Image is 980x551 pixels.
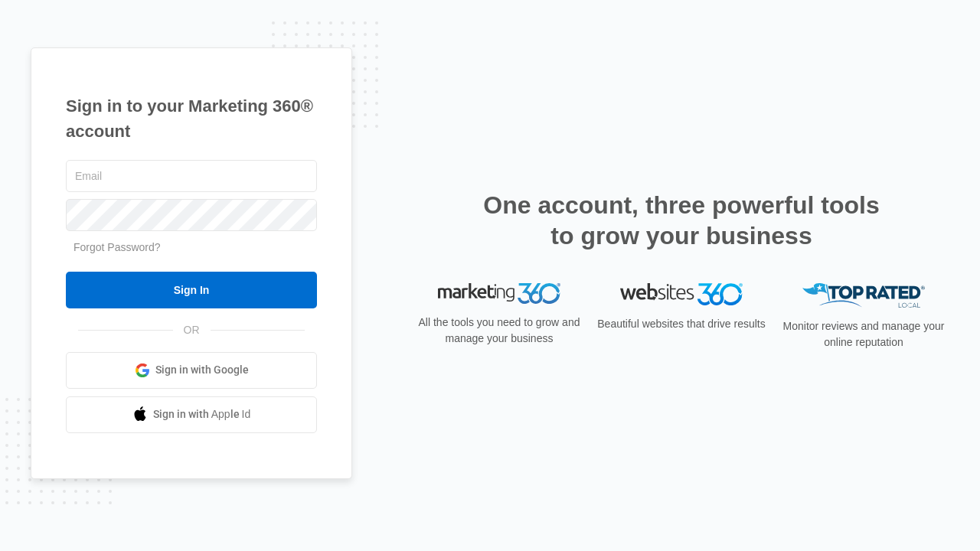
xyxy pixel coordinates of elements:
[802,283,925,308] img: Top Rated Local
[479,190,884,251] h2: One account, three powerful tools to grow your business
[73,241,161,253] a: Forgot Password?
[778,318,949,350] p: Monitor reviews and manage your online reputation
[66,160,317,192] input: Email
[620,283,743,305] img: Websites 360
[66,396,317,433] a: Sign in with Apple Id
[66,272,317,308] input: Sign In
[596,316,767,332] p: Beautiful websites that drive results
[438,283,560,305] img: Marketing 360
[155,362,249,378] span: Sign in with Google
[173,322,211,338] span: OR
[66,352,317,389] a: Sign in with Google
[413,315,585,347] p: All the tools you need to grow and manage your business
[153,406,251,422] span: Sign in with Apple Id
[66,93,317,144] h1: Sign in to your Marketing 360® account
